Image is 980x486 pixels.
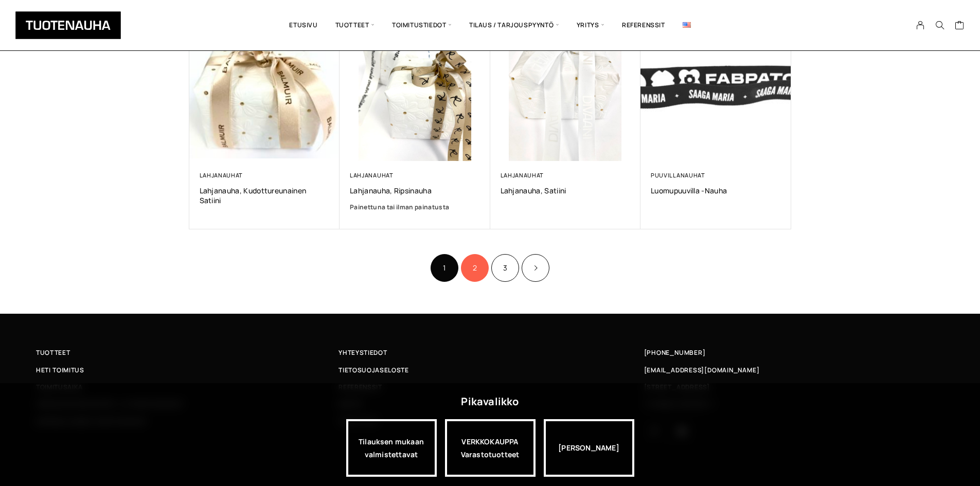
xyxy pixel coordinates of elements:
a: [PHONE_NUMBER] [644,347,706,358]
img: English [683,22,691,28]
img: Tuotenauha Oy [15,11,121,39]
a: Tietosuojaseloste [338,365,641,375]
a: Lahjanauha, ripsinauha [350,186,480,195]
span: Tietosuojaseloste [338,365,408,375]
a: Referenssit [613,8,674,43]
span: Yritys [568,8,613,43]
div: Pikavalikko [461,392,519,411]
a: Lahjanauhat [200,171,243,179]
span: Tilaus / Tarjouspyyntö [460,8,568,43]
a: Tilauksen mukaan valmistettavat [346,419,437,477]
span: Tuotteet [327,8,383,43]
a: Lahjanauhat [501,171,544,179]
span: Referenssit [338,382,382,392]
a: Tuotteet [36,347,338,358]
strong: Painettuna tai ilman painatusta [350,203,449,211]
span: Heti toimitus [36,365,84,375]
a: Sivu 3 [491,254,519,282]
a: Painettuna tai ilman painatusta [350,202,480,212]
nav: Product Pagination [189,253,791,283]
a: Lahjanauha, satiini [501,186,631,195]
a: [EMAIL_ADDRESS][DOMAIN_NAME] [644,365,760,375]
span: Yhteystiedot [338,347,387,358]
div: VERKKOKAUPPA Varastotuotteet [445,419,536,477]
a: Puuvillanauhat [651,171,705,179]
span: Toimitusaika [36,382,83,392]
a: Etusivu [280,8,326,43]
a: Toimitusaika [36,382,338,392]
a: Lahjanauha, kudottureunainen satiini [200,186,330,205]
span: Toimitustiedot [383,8,460,43]
span: [STREET_ADDRESS] [644,382,710,392]
a: Luomupuuvilla -nauha [651,186,781,195]
a: VERKKOKAUPPAVarastotuotteet [445,419,536,477]
span: Tuotteet [36,347,70,358]
span: Sivu 1 [431,254,458,282]
a: Yhteystiedot [338,347,641,358]
a: Cart [955,20,965,32]
button: Search [930,21,950,30]
a: Lahjanauhat [350,171,394,179]
a: Sivu 2 [461,254,489,282]
a: My Account [911,21,931,30]
a: Referenssit [338,382,641,392]
div: [PERSON_NAME] [544,419,634,477]
a: Heti toimitus [36,365,338,375]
